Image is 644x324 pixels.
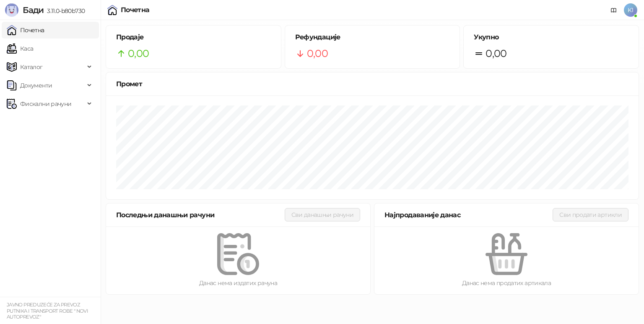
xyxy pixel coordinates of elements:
div: Почетна [121,7,150,13]
a: Документација [607,3,621,17]
button: Сви данашњи рачуни [285,208,360,221]
div: Последњи данашњи рачуни [116,210,285,220]
span: Бади [23,5,44,15]
a: Почетна [7,22,44,39]
span: K1 [624,3,637,17]
button: Сви продати артикли [553,208,628,221]
a: Каса [7,40,33,57]
span: 0,00 [128,46,149,62]
img: Logo [5,3,18,17]
div: Данас нема издатих рачуна [119,278,357,288]
small: JAVNO PREDUZEĆE ZA PREVOZ PUTNIKA I TRANSPORT ROBE " NOVI AUTOPREVOZ" [7,302,88,320]
h5: Продаје [116,32,271,42]
h5: Рефундације [295,32,450,42]
span: Документи [20,77,52,94]
span: 0,00 [307,46,328,62]
div: Промет [116,79,628,89]
span: Фискални рачуни [20,95,71,112]
div: Најпродаваније данас [384,210,553,220]
div: Данас нема продатих артикала [388,278,625,288]
h5: Укупно [474,32,628,42]
span: Каталог [20,59,43,75]
span: 0,00 [486,46,506,62]
span: 3.11.0-b80b730 [44,7,85,15]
